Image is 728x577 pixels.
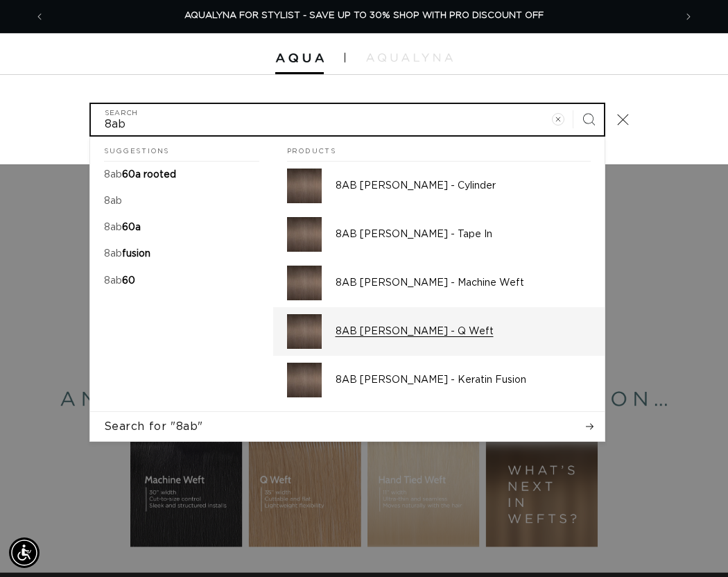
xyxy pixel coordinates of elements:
[104,276,122,286] mark: 8ab
[90,162,273,188] a: 8ab 60a rooted
[273,162,605,210] a: 8AB [PERSON_NAME] - Cylinder
[184,11,544,20] span: AQUALYNA FOR STYLIST - SAVE UP TO 30% SHOP WITH PRO DISCOUNT OFF
[91,104,604,135] input: Search
[673,3,704,30] button: Next announcement
[273,259,605,307] a: 8AB [PERSON_NAME] - Machine Weft
[90,188,273,214] a: 8ab
[104,275,135,287] p: 8ab 60
[104,169,176,181] p: 8ab 60a rooted
[104,223,122,232] mark: 8ab
[104,221,141,234] p: 8ab 60a
[90,268,273,294] a: 8ab 60
[122,249,150,259] span: fusion
[287,266,322,300] img: 8AB Ash Brown - Machine Weft
[543,104,573,135] button: Clear search term
[104,195,122,207] p: 8ab
[122,170,176,180] span: 60a rooted
[366,53,453,62] img: aqualyna.com
[24,3,55,30] button: Previous announcement
[104,248,150,260] p: 8ab fusion
[104,419,204,434] span: Search for "8ab"
[104,137,259,162] h2: Suggestions
[90,214,273,241] a: 8ab 60a
[275,53,324,63] img: Aqua Hair Extensions
[104,249,122,259] mark: 8ab
[104,170,122,180] mark: 8ab
[287,363,322,397] img: 8AB Ash Brown - Keratin Fusion
[336,180,591,192] p: 8AB [PERSON_NAME] - Cylinder
[287,217,322,252] img: 8AB Ash Brown - Tape In
[336,277,591,289] p: 8AB [PERSON_NAME] - Machine Weft
[336,374,591,386] p: 8AB [PERSON_NAME] - Keratin Fusion
[273,356,605,404] a: 8AB [PERSON_NAME] - Keratin Fusion
[122,276,135,286] span: 60
[336,228,591,241] p: 8AB [PERSON_NAME] - Tape In
[573,104,604,135] button: Search
[608,105,639,135] button: Close
[273,307,605,356] a: 8AB [PERSON_NAME] - Q Weft
[273,210,605,259] a: 8AB [PERSON_NAME] - Tape In
[104,196,122,206] mark: 8ab
[122,223,141,232] span: 60a
[287,137,591,162] h2: Products
[336,325,591,338] p: 8AB [PERSON_NAME] - Q Weft
[287,314,322,349] img: 8AB Ash Brown - Q Weft
[9,537,40,568] div: Accessibility Menu
[90,241,273,267] a: 8ab fusion
[287,169,322,203] img: 8AB Ash Brown - Cylinder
